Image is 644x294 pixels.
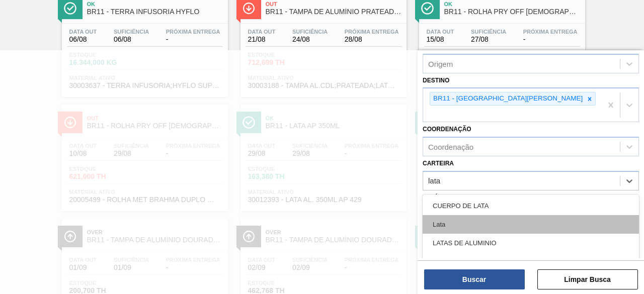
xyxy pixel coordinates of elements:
[523,36,578,43] span: -
[114,29,149,35] span: Suficiência
[423,215,639,234] div: Lata
[292,36,328,43] span: 24/08
[423,194,447,201] label: Família
[423,197,639,215] div: CUERPO DE LATA
[423,77,449,84] label: Destino
[114,36,149,43] span: 06/08
[64,2,76,15] img: Ícone
[345,36,399,43] span: 28/08
[166,29,220,35] span: Próxima Entrega
[423,252,639,271] div: Tampa de [DEMOGRAPHIC_DATA]
[248,29,276,35] span: Data out
[427,36,454,43] span: 15/08
[444,1,580,7] span: Ok
[69,29,97,35] span: Data out
[243,2,255,15] img: Ícone
[292,29,328,35] span: Suficiência
[523,29,578,35] span: Próxima Entrega
[87,8,223,16] span: BR11 - TERRA INFUSORIA HYFLO
[87,1,223,7] span: Ok
[428,59,453,68] div: Origem
[248,36,276,43] span: 21/08
[166,36,220,43] span: -
[266,1,401,7] span: Out
[423,126,471,133] label: Coordenação
[471,36,506,43] span: 27/08
[430,92,584,105] div: BR11 - [GEOGRAPHIC_DATA][PERSON_NAME]
[471,29,506,35] span: Suficiência
[423,234,639,252] div: LATAS DE ALUMINIO
[69,36,97,43] span: 06/08
[444,8,580,16] span: BR11 - ROLHA PRY OFF BRAHMA 300ML
[423,160,454,167] label: Carteira
[428,143,473,151] div: Coordenação
[421,2,434,15] img: Ícone
[427,29,454,35] span: Data out
[266,8,401,16] span: BR11 - TAMPA DE ALUMÍNIO PRATEADA BALL CDL
[345,29,399,35] span: Próxima Entrega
